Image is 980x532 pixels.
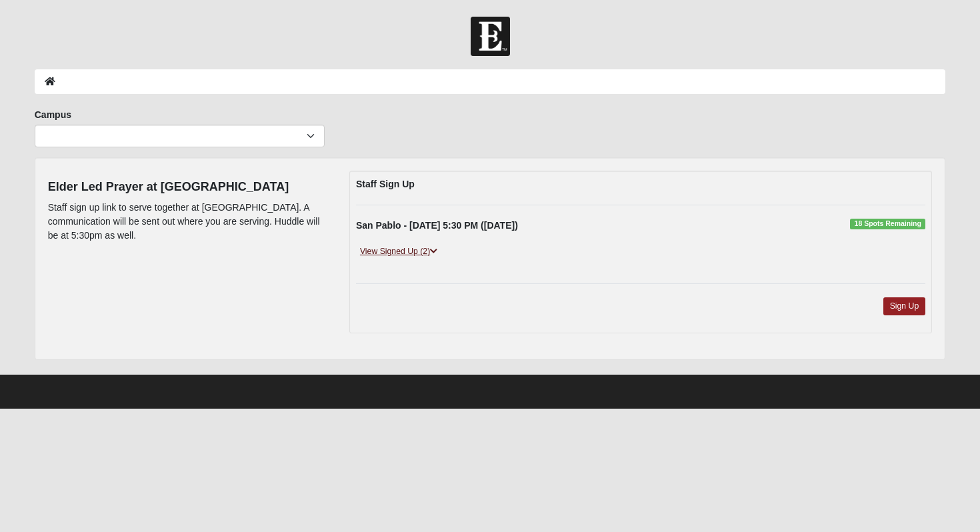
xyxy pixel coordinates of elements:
strong: Staff Sign Up [356,179,415,189]
strong: San Pablo - [DATE] 5:30 PM ([DATE]) [356,220,518,231]
img: Church of Eleven22 Logo [471,17,510,56]
span: 18 Spots Remaining [850,219,925,229]
h4: Elder Led Prayer at [GEOGRAPHIC_DATA] [48,180,329,195]
a: View Signed Up (2) [356,245,441,259]
a: Sign Up [883,297,926,315]
label: Campus [35,108,71,121]
p: Staff sign up link to serve together at [GEOGRAPHIC_DATA]. A communication will be sent out where... [48,201,329,243]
